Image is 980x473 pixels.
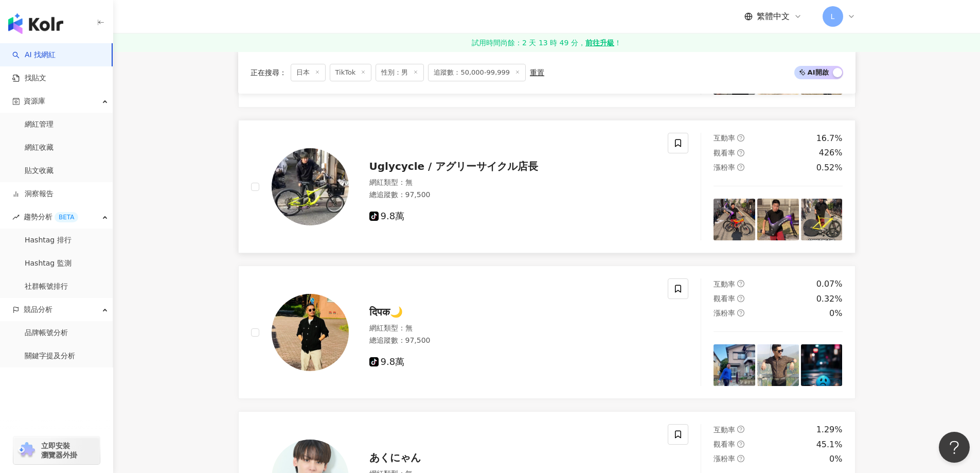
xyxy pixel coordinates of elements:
[801,344,843,386] img: post-image
[714,440,735,448] span: 觀看率
[816,162,843,173] div: 0.52%
[238,266,856,399] a: KOL Avatarदिपक🌙網紅類型：無總追蹤數：97,5009.8萬互動率question-circle0.07%觀看率question-circle0.32%漲粉率question-cir...
[737,455,744,462] span: question-circle
[41,441,77,460] span: 立即安裝 瀏覽器外掛
[714,163,735,171] span: 漲粉率
[13,436,100,464] a: chrome extension立即安裝 瀏覽器外掛
[25,166,54,176] a: 貼文收藏
[238,120,856,253] a: KOL AvatarUglycycle / アグリーサイクル店長網紅類型：無總追蹤數：97,5009.8萬互動率question-circle16.7%觀看率question-circle426...
[737,426,744,433] span: question-circle
[585,38,614,48] strong: 前往升級
[737,149,744,156] span: question-circle
[369,451,421,464] span: あくにゃん
[737,309,744,317] span: question-circle
[939,432,970,463] iframe: Help Scout Beacon - Open
[25,235,72,246] a: Hashtag 排行
[12,214,20,221] span: rise
[25,119,54,130] a: 網紅管理
[12,189,54,199] a: 洞察報告
[819,147,843,159] div: 426%
[714,280,735,288] span: 互動率
[369,190,656,200] div: 總追蹤數 ： 97,500
[251,68,287,77] span: 正在搜尋 ：
[530,68,544,77] div: 重置
[369,306,403,318] span: दिपक🌙
[291,64,326,81] span: 日本
[816,278,843,290] div: 0.07%
[831,11,835,22] span: L
[272,294,349,371] img: KOL Avatar
[113,33,980,52] a: 試用時間尚餘：2 天 13 時 49 分，前往升級！
[829,308,842,319] div: 0%
[816,439,843,450] div: 45.1%
[816,293,843,305] div: 0.32%
[376,64,424,81] span: 性別：男
[428,64,526,81] span: 追蹤數：50,000-99,999
[714,309,735,317] span: 漲粉率
[737,295,744,302] span: question-circle
[714,294,735,303] span: 觀看率
[24,205,78,229] span: 趨勢分析
[24,90,45,113] span: 資源庫
[714,454,735,463] span: 漲粉率
[16,442,37,459] img: chrome extension
[369,336,656,346] div: 總追蹤數 ： 97,500
[25,258,72,269] a: Hashtag 監測
[737,280,744,287] span: question-circle
[737,164,744,171] span: question-circle
[714,149,735,157] span: 觀看率
[757,199,799,240] img: post-image
[330,64,372,81] span: TikTok
[714,134,735,142] span: 互動率
[737,134,744,142] span: question-circle
[25,328,68,338] a: 品牌帳號分析
[25,143,54,153] a: 網紅收藏
[714,199,755,240] img: post-image
[8,13,63,34] img: logo
[25,282,68,292] a: 社群帳號排行
[369,357,405,367] span: 9.8萬
[369,323,656,334] div: 網紅類型 ： 無
[25,351,75,361] a: 關鍵字提及分析
[369,211,405,222] span: 9.8萬
[816,424,843,435] div: 1.29%
[737,441,744,448] span: question-circle
[816,133,843,144] div: 16.7%
[272,148,349,225] img: KOL Avatar
[12,73,46,83] a: 找貼文
[801,199,843,240] img: post-image
[24,298,52,321] span: 競品分析
[757,344,799,386] img: post-image
[369,178,656,188] div: 網紅類型 ： 無
[369,160,539,172] span: Uglycycle / アグリーサイクル店長
[714,426,735,434] span: 互動率
[829,453,842,465] div: 0%
[12,50,56,60] a: searchAI 找網紅
[714,344,755,386] img: post-image
[757,11,790,22] span: 繁體中文
[55,212,78,222] div: BETA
